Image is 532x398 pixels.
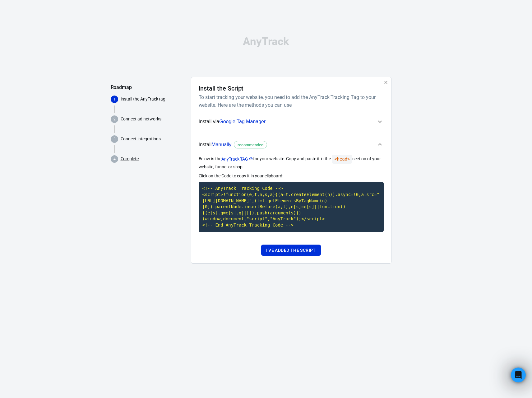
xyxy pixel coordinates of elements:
[111,84,186,91] h5: Roadmap
[199,155,384,170] p: Below is the for your website. Copy and paste it in the section of your website, funnel or shop.
[199,173,384,179] p: Click on the Code to copy it in your clipboard:
[511,368,526,382] iframe: Intercom live chat
[121,96,186,102] p: Install the AnyTrack tag
[199,93,381,109] h6: To start tracking your website, you need to add the AnyTrack Tracking Tag to your website. Here a...
[219,119,266,124] span: Google Tag Manager
[199,118,266,126] span: Install via
[199,141,267,149] span: Install
[199,182,384,232] code: Click to copy
[113,157,115,161] text: 4
[199,114,384,129] button: Install viaGoogle Tag Manager
[332,155,352,164] code: <head>
[211,142,231,147] span: Manually
[113,117,115,121] text: 2
[199,134,384,155] button: InstallManuallyrecommended
[221,156,253,162] a: AnyTrack TAG
[199,85,244,92] h4: Install the Script
[113,137,115,141] text: 3
[235,142,266,148] span: recommended
[113,97,115,101] text: 1
[121,116,161,122] a: Connect ad networks
[111,36,422,47] div: AnyTrack
[121,136,161,142] a: Connect integrations
[121,156,139,162] a: Complete
[261,245,321,256] button: I've added the script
